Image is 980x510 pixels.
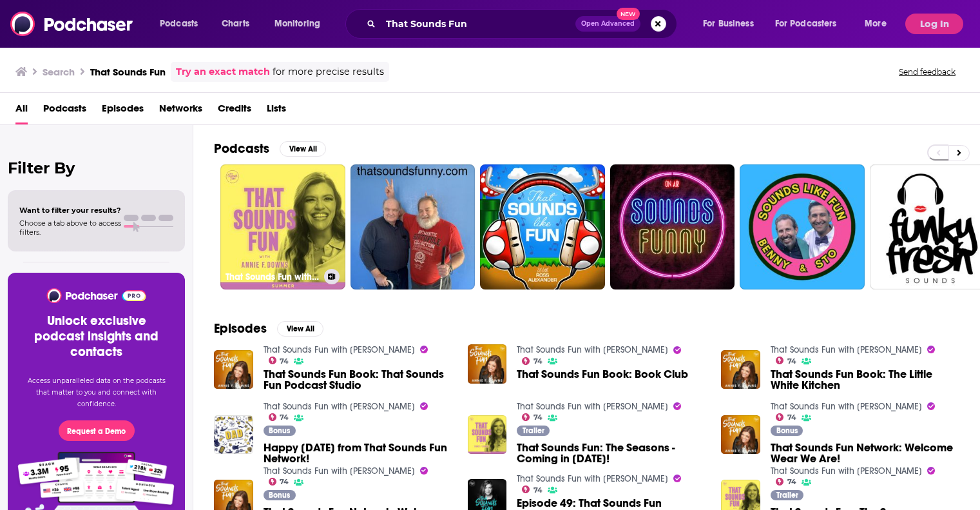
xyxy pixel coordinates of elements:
[102,98,144,124] span: Episodes
[787,415,796,420] span: 74
[277,321,323,337] button: View All
[19,206,121,215] span: Want to filter your results?
[269,357,289,364] a: 74
[280,479,289,485] span: 74
[264,401,415,412] a: That Sounds Fun with Annie F. Downs
[160,15,198,33] span: Podcasts
[721,350,760,389] a: That Sounds Fun Book: The Little White Kitchen
[269,478,289,485] a: 74
[771,401,922,412] a: That Sounds Fun with Annie F. Downs
[517,401,668,412] a: That Sounds Fun with Annie F. Downs
[159,98,202,124] a: Networks
[856,14,903,34] button: open menu
[787,479,796,485] span: 74
[19,219,121,237] span: Choose a tab above to access filters.
[771,344,922,355] a: That Sounds Fun with Annie F. Downs
[771,369,959,391] a: That Sounds Fun Book: The Little White Kitchen
[865,15,887,33] span: More
[23,375,169,410] p: Access unparalleled data on the podcasts that matter to you and connect with confidence.
[274,15,320,33] span: Monitoring
[895,66,959,77] button: Send feedback
[358,9,689,39] div: Search podcasts, credits, & more...
[905,14,963,34] button: Log In
[721,415,760,455] img: That Sounds Fun Network: Welcome Wear We Are!
[776,427,798,435] span: Bonus
[533,358,543,364] span: 74
[214,141,326,157] a: PodcastsView All
[43,98,86,124] a: Podcasts
[267,98,286,124] a: Lists
[214,320,323,337] a: EpisodesView All
[776,413,796,421] a: 74
[776,491,798,499] span: Trailer
[264,442,452,464] span: Happy [DATE] from That Sounds Fun Network!
[517,442,706,464] span: That Sounds Fun: The Seasons - Coming in [DATE]!
[265,14,337,34] button: open menu
[8,159,185,177] h2: Filter By
[222,15,249,33] span: Charts
[264,344,415,355] a: That Sounds Fun with Annie F. Downs
[771,442,959,464] a: That Sounds Fun Network: Welcome Wear We Are!
[523,427,544,435] span: Trailer
[517,344,668,355] a: That Sounds Fun with Annie F. Downs
[15,98,28,124] a: All
[46,288,147,303] img: Podchaser - Follow, Share and Rate Podcasts
[522,413,543,421] a: 74
[264,466,415,476] a: That Sounds Fun with Annie F. Downs
[381,14,575,34] input: Search podcasts, credits, & more...
[10,12,134,36] img: Podchaser - Follow, Share and Rate Podcasts
[522,485,543,493] a: 74
[280,358,289,364] span: 74
[771,466,922,476] a: That Sounds Fun with Annie F. Downs
[269,491,290,499] span: Bonus
[280,141,326,157] button: View All
[269,413,289,421] a: 74
[264,442,452,464] a: Happy Father's Day from That Sounds Fun Network!
[214,141,269,157] h2: Podcasts
[776,357,796,364] a: 74
[533,487,543,493] span: 74
[214,415,253,455] img: Happy Father's Day from That Sounds Fun Network!
[703,15,754,33] span: For Business
[214,350,253,389] img: That Sounds Fun Book: That Sounds Fun Podcast Studio
[264,369,452,391] a: That Sounds Fun Book: That Sounds Fun Podcast Studio
[776,478,796,485] a: 74
[522,357,543,365] a: 74
[787,358,796,364] span: 74
[214,320,267,337] h2: Episodes
[468,344,507,384] img: That Sounds Fun Book: Book Club
[226,271,319,282] h3: That Sounds Fun with [PERSON_NAME]
[775,15,837,33] span: For Podcasters
[218,98,251,124] a: Credits
[575,16,640,32] button: Open AdvancedNew
[533,415,543,420] span: 74
[59,420,135,441] button: Request a Demo
[151,14,215,34] button: open menu
[23,313,169,360] h3: Unlock exclusive podcast insights and contacts
[43,66,75,78] h3: Search
[581,21,635,27] span: Open Advanced
[220,164,345,289] a: That Sounds Fun with [PERSON_NAME]
[468,415,507,455] img: That Sounds Fun: The Seasons - Coming in 2025!
[517,442,706,464] a: That Sounds Fun: The Seasons - Coming in 2025!
[767,14,856,34] button: open menu
[273,64,384,79] span: for more precise results
[213,14,257,34] a: Charts
[517,369,688,380] a: That Sounds Fun Book: Book Club
[694,14,770,34] button: open menu
[280,415,289,420] span: 74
